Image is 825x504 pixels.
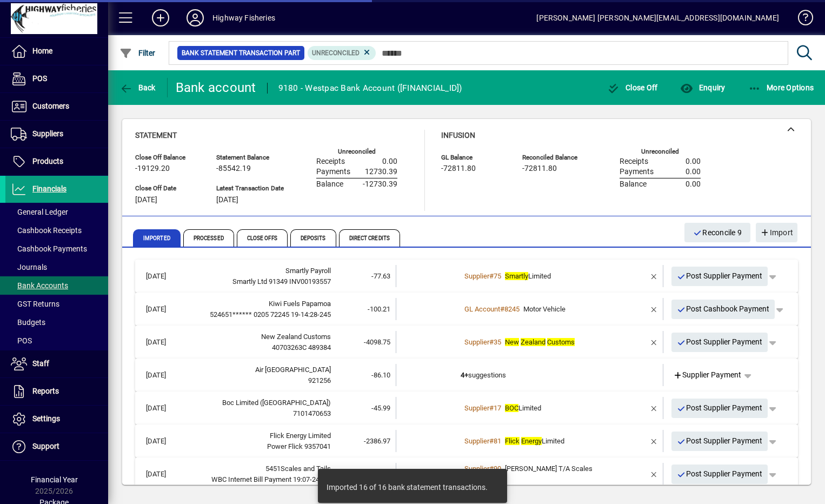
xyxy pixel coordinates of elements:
[505,437,564,445] span: Limited
[316,157,345,166] span: Receipts
[677,399,763,417] span: Post Supplier Payment
[135,392,798,425] mat-expansion-panel-header: [DATE]Boc Limited ([GEOGRAPHIC_DATA])7101470653-45.99Supplier#17BOCLimitedPost Supplier Payment
[32,74,47,83] span: POS
[641,148,679,155] label: Unreconciled
[141,430,191,452] td: [DATE]
[673,369,742,381] span: Supplier Payment
[464,404,489,412] span: Supplier
[191,375,331,386] div: 921256
[522,154,587,161] span: Reconciled Balance
[686,180,701,189] span: 0.00
[237,229,288,247] span: Close Offs
[671,465,768,484] button: Post Supplier Payment
[494,272,501,280] span: 75
[494,437,501,445] span: 81
[11,263,47,271] span: Journals
[191,397,331,408] div: Boc Limited (NZ)
[216,185,284,192] span: Latest Transaction Date
[363,180,397,189] span: -12730.39
[620,168,654,176] span: Payments
[5,313,108,331] a: Budgets
[677,78,728,97] button: Enquiry
[677,300,770,318] span: Post Cashbook Payment
[464,437,489,445] span: Supplier
[308,46,376,60] mat-chip: Reconciliation Status: Unreconciled
[646,400,663,417] button: Remove
[5,295,108,313] a: GST Returns
[461,371,468,379] b: 4+
[365,168,397,176] span: 12730.39
[141,298,191,320] td: [DATE]
[505,404,541,412] span: Limited
[461,364,600,386] td: suggestions
[32,157,63,165] span: Products
[11,208,68,216] span: General Ledger
[290,229,336,247] span: Deposits
[505,404,518,412] em: BOC
[686,168,701,176] span: 0.00
[504,305,520,313] span: 8245
[604,78,661,97] button: Close Off
[677,432,763,450] span: Post Supplier Payment
[191,342,331,353] div: 40703263C 489384
[119,49,156,57] span: Filter
[371,371,390,379] span: -86.10
[135,457,798,490] mat-expansion-panel-header: [DATE]5451Scales and TailsWBC Internet Bill Payment 19:07-24296-1523.72Supplier#90[PERSON_NAME] T...
[191,299,331,309] div: Kiwi Fuels Papamoa
[135,260,798,293] mat-expansion-panel-header: [DATE]Smartly PayrollSmartly Ltd 91349 INV00193557-77.63Supplier#75SmartlyLimitedPost Supplier Pa...
[756,223,797,242] button: Import
[5,221,108,240] a: Cashbook Receipts
[11,318,45,327] span: Budgets
[5,331,108,350] a: POS
[607,83,658,92] span: Close Off
[464,272,489,280] span: Supplier
[143,8,178,28] button: Add
[464,338,489,346] span: Supplier
[646,466,663,483] button: Remove
[135,185,200,192] span: Close Off Date
[382,157,397,166] span: 0.00
[680,83,725,92] span: Enquiry
[505,272,551,280] span: Limited
[191,474,331,485] div: WBC Internet Bill Payment
[191,364,331,375] div: Air New Zealand
[5,433,108,460] a: Support
[5,38,108,65] a: Home
[489,437,494,445] span: #
[371,404,390,412] span: -45.99
[646,334,663,351] button: Remove
[32,359,49,368] span: Staff
[135,326,798,359] mat-expansion-panel-header: [DATE]New Zealand Customs40703263C 489384-4098.75Supplier#35New Zealand CustomsPost Supplier Payment
[669,366,746,385] a: Supplier Payment
[191,276,331,287] div: Smartly Ltd 91349 INV00193557
[671,300,775,319] button: Post Cashbook Payment
[32,102,69,110] span: Customers
[461,270,505,282] a: Supplier#75
[790,2,811,37] a: Knowledge Base
[5,93,108,120] a: Customers
[11,226,82,235] span: Cashbook Receipts
[461,336,505,348] a: Supplier#35
[11,281,68,290] span: Bank Accounts
[5,240,108,258] a: Cashbook Payments
[500,305,504,313] span: #
[620,157,648,166] span: Receipts
[135,164,170,173] span: -19129.20
[489,272,494,280] span: #
[371,272,390,280] span: -77.63
[32,387,59,395] span: Reports
[135,154,200,161] span: Close Off Balance
[489,404,494,412] span: #
[212,9,275,26] div: Highway Fisheries
[505,437,520,445] em: Flick
[461,303,523,315] a: GL Account#8245
[119,83,156,92] span: Back
[191,441,331,452] div: Power Flick 9357041
[191,331,331,342] div: New Zealand Customs
[141,463,191,485] td: [DATE]
[364,338,390,346] span: -4098.75
[5,148,108,175] a: Products
[684,223,750,242] button: Reconcile 9
[141,331,191,353] td: [DATE]
[748,83,814,92] span: More Options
